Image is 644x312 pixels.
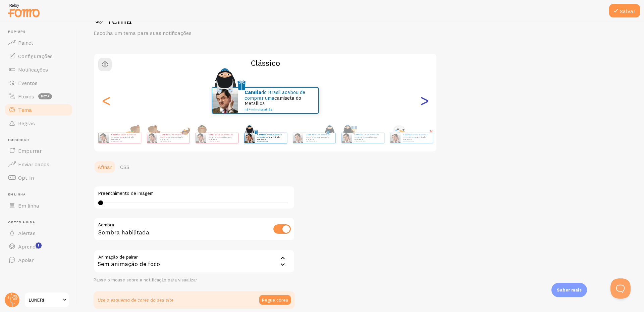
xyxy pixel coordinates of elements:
[18,202,39,209] font: Em linha
[209,133,215,136] font: Camila
[610,278,631,299] iframe: Help Scout Beacon - Aberto
[160,136,183,140] font: camiseta do Metallica
[98,164,112,170] font: Afinar
[8,29,26,34] font: Pop-ups
[257,133,281,138] font: do Brasil acabou de comprar uma
[355,141,366,142] font: há 4 minutos atrás
[257,133,264,136] font: Camila
[4,158,73,171] a: Enviar dados
[557,287,582,293] font: Saber mais
[29,297,44,303] font: LUNERI
[551,283,587,297] div: Saber mais
[306,136,329,140] font: camiseta do Metallica
[245,107,272,111] font: há 4 minutos atrás
[4,240,73,253] a: Aprender
[18,80,38,86] font: Eventos
[94,30,192,36] font: Escolha um tema para suas notificações
[18,53,53,59] font: Configurações
[160,133,184,138] font: do Brasil acabou de comprar uma
[259,295,291,305] button: Pegue cores
[245,95,301,107] font: camiseta do Metallica
[18,161,49,168] font: Enviar dados
[244,133,254,143] img: Fomo
[101,89,112,112] font: <
[18,39,33,46] font: Painel
[4,199,73,212] a: Em linha
[403,136,426,140] font: camiseta do Metallica
[257,141,268,142] font: há 4 minutos atrás
[41,94,50,98] font: beta
[147,133,157,143] img: Fomo
[4,144,73,158] a: Empurrar
[4,117,73,130] a: Regras
[18,106,32,113] font: Tema
[98,133,108,143] img: Fomo
[7,2,41,19] img: fomo-relay-logo-orange.svg
[98,297,173,303] font: Use o esquema de cores do seu site
[4,103,73,117] a: Tema
[18,243,40,250] font: Aprender
[257,136,280,140] font: camiseta do Metallica
[403,133,410,136] font: Camila
[245,89,261,95] font: Camila
[102,76,110,125] div: Slide anterior
[4,226,73,240] a: Alertas
[355,133,379,138] font: do Brasil acabou de comprar uma
[4,171,73,184] a: Opt-In
[18,66,48,73] font: Notificações
[18,120,35,127] font: Regras
[355,136,377,140] font: camiseta do Metallica
[8,192,25,196] font: Em linha
[420,76,428,125] div: Próximo slide
[98,260,160,268] font: Sem animação de foco
[98,190,154,196] font: Preenchimento de imagem
[403,141,414,142] font: há 4 minutos atrás
[18,257,34,263] font: Apoiar
[18,147,42,154] font: Empurrar
[120,164,129,170] font: CSS
[8,220,35,224] font: Obter ajuda
[209,141,220,142] font: há 4 minutos atrás
[306,133,330,138] font: do Brasil acabou de comprar uma
[111,141,122,142] font: há 4 minutos atrás
[18,93,34,100] font: Fluxos
[8,138,29,142] font: Empurrar
[111,133,118,136] font: Camila
[111,133,136,138] font: do Brasil acabou de comprar uma
[251,58,280,68] font: Clássico
[306,141,317,142] font: há 4 minutos atrás
[403,133,427,138] font: do Brasil acabou de comprar uma
[160,141,171,142] font: há 4 minutos atrás
[196,133,206,143] img: Fomo
[355,133,361,136] font: Camila
[262,297,288,303] font: Pegue cores
[209,136,231,140] font: camiseta do Metallica
[245,89,305,101] font: do Brasil acabou de comprar uma
[4,90,73,103] a: Fluxos beta
[4,76,73,90] a: Eventos
[4,49,73,63] a: Configurações
[98,228,149,236] font: Sombra habilitada
[4,36,73,49] a: Painel
[419,89,430,112] font: >
[160,133,167,136] font: Camila
[293,133,303,143] img: Fomo
[4,63,73,76] a: Notificações
[116,160,133,174] a: CSS
[18,230,36,236] font: Alertas
[94,160,116,174] a: Afinar
[209,133,233,138] font: do Brasil acabou de comprar uma
[24,292,69,308] a: LUNERI
[306,133,313,136] font: Camila
[111,136,134,140] font: camiseta do Metallica
[212,88,238,113] img: Fomo
[390,133,400,143] img: Fomo
[94,277,197,283] font: Passe o mouse sobre a notificação para visualizar
[4,253,73,267] a: Apoiar
[341,133,352,143] img: Fomo
[18,174,34,181] font: Opt-In
[36,242,42,249] svg: <p>Assista aos tutoriais sobre novos recursos!</p>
